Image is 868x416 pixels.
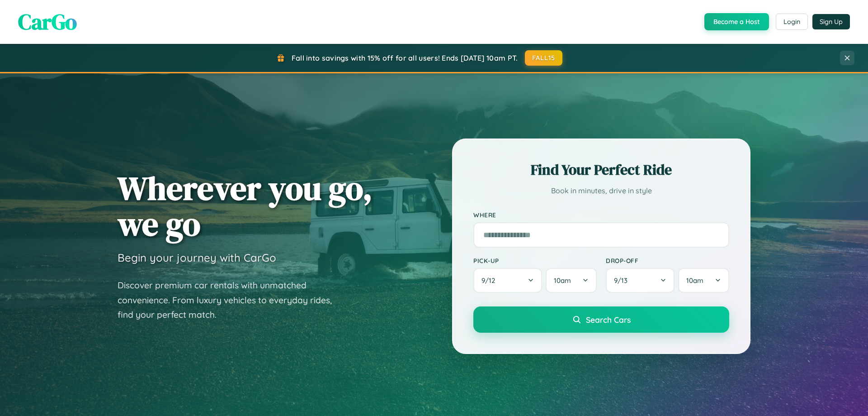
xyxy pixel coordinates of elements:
[118,278,344,322] p: Discover premium car rentals with unmatched convenience. From luxury vehicles to everyday rides, ...
[473,184,729,197] p: Book in minutes, drive in style
[525,50,563,66] button: FALL15
[776,14,808,30] button: Login
[473,160,729,180] h2: Find Your Perfect Ride
[606,257,729,264] label: Drop-off
[473,268,542,293] button: 9/12
[686,276,703,285] span: 10am
[812,14,850,29] button: Sign Up
[481,276,500,285] span: 9 / 12
[118,170,373,242] h1: Wherever you go, we go
[586,315,631,325] span: Search Cars
[18,7,77,37] span: CarGo
[292,53,518,62] span: Fall into savings with 15% off for all users! Ends [DATE] 10am PT.
[546,268,597,293] button: 10am
[704,13,769,30] button: Become a Host
[606,268,675,293] button: 9/13
[678,268,729,293] button: 10am
[473,306,729,333] button: Search Cars
[118,251,276,264] h3: Begin your journey with CarGo
[614,276,632,285] span: 9 / 13
[473,211,729,219] label: Where
[473,257,597,264] label: Pick-up
[554,276,571,285] span: 10am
